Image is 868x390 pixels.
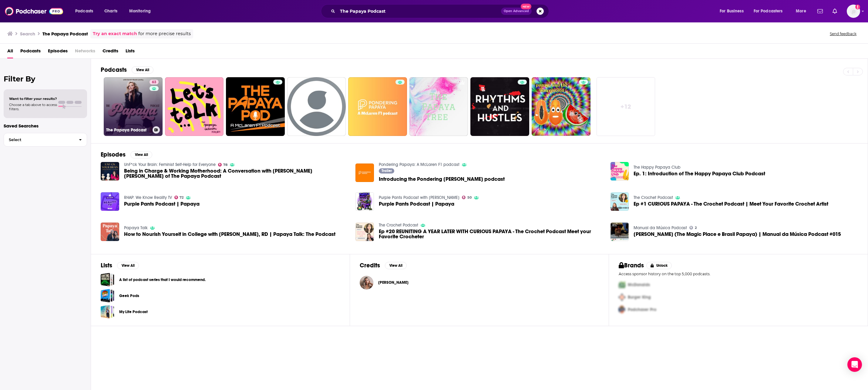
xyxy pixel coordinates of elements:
[379,177,505,182] a: Introducing the Pondering Papaya podcast
[101,262,139,269] a: ListsView All
[101,192,119,211] img: Purple Pants Podcast | Papaya
[634,171,765,176] a: Ep. 1: Introduction of The Happy Papaya Club Podcast
[619,272,858,276] p: Access sponsor history on the top 5,000 podcasts.
[124,232,335,237] a: How to Nourish Yourself in College with Wendy Sterling, RD | Papaya Talk: The Podcast
[689,226,697,230] a: 2
[611,162,629,180] img: Ep. 1: Introduction of The Happy Papaya Club Podcast
[634,165,681,170] a: The Happy Papaya Club
[379,162,459,167] a: Pondering Papaya: A McLaren F1 podcast
[796,7,806,15] span: More
[150,80,159,84] a: 63
[634,195,673,200] a: The Crochet Podcast
[847,5,860,18] span: Logged in as caitlinhogge
[378,280,409,285] span: [PERSON_NAME]
[20,46,41,58] a: Podcasts
[180,196,183,199] span: 72
[104,77,163,136] a: 63The Papaya Podcast
[379,229,603,239] a: Ep #20 REUNITING A YEAR LATER WITH CURIOUS PAPAYA - The Crochet Podcast Meet your Favorite Crocheter
[106,127,150,133] h3: The Papaya Podcast
[847,5,860,18] button: Show profile menu
[754,7,783,15] span: For Podcasters
[828,31,858,36] button: Send feedback
[720,7,744,15] span: For Business
[129,7,151,15] span: Monitoring
[360,273,599,292] button: Sarah Nicole LandrySarah Nicole Landry
[101,151,126,158] h2: Episodes
[101,223,119,241] img: How to Nourish Yourself in College with Wendy Sterling, RD | Papaya Talk: The Podcast
[628,282,650,287] span: McDonalds
[20,31,35,37] h3: Search
[42,31,88,37] h3: The Papaya Podcast
[101,305,114,319] a: My Life Podcast
[628,295,651,300] span: Burger King
[521,4,532,9] span: New
[616,303,628,316] img: Third Pro Logo
[327,4,555,18] div: Search podcasts, credits, & more...
[124,168,348,179] span: Being in Charge & Working Motherhood: A Conversation with [PERSON_NAME] [PERSON_NAME] of The Papa...
[104,7,117,15] span: Charts
[100,6,121,16] a: Charts
[223,164,227,166] span: 78
[124,232,335,237] span: How to Nourish Yourself in College with [PERSON_NAME], RD | Papaya Talk: The Podcast
[71,6,101,16] button: open menu
[9,103,57,111] span: Choose a tab above to access filters.
[132,66,153,74] button: View All
[646,262,672,269] button: Unlock
[355,192,374,211] img: Purple Pants Podcast | Papaya
[379,177,505,182] span: Introducing the Pondering [PERSON_NAME] podcast
[379,201,454,207] a: Purple Pants Podcast | Papaya
[611,192,629,211] a: Ep #1 CURIOUS PAPAYA - The Crochet Podcast | Meet Your Favorite Crochet Artist
[9,97,57,101] span: Want to filter your results?
[103,46,118,58] a: Credits
[634,201,828,207] a: Ep #1 CURIOUS PAPAYA - The Crochet Podcast | Meet Your Favorite Crochet Artist
[101,162,119,180] img: Being in Charge & Working Motherhood: A Conversation with Sarah Nicole of The Papaya Podcast
[75,7,93,15] span: Podcasts
[501,8,532,15] button: Open AdvancedNew
[360,276,373,289] a: Sarah Nicole Landry
[695,226,697,229] span: 2
[218,163,228,167] a: 78
[75,46,95,58] span: Networks
[117,262,139,269] button: View All
[119,292,139,299] a: Geek Pods
[385,262,407,269] button: View All
[124,162,216,167] a: UnF*ck Your Brain: Feminist Self-Help for Everyone
[830,6,839,16] a: Show notifications dropdown
[101,151,152,158] a: EpisodesView All
[634,232,841,237] a: Renato Pimentel (The Magic Place e Brasil Papaya) | Manual da Música Podcast #015
[101,262,112,269] h2: Lists
[125,6,159,16] button: open menu
[119,309,148,315] a: My Life Podcast
[48,46,68,58] a: Episodes
[4,123,87,129] p: Saved Searches
[5,5,63,17] a: Podchaser - Follow, Share and Rate Podcasts
[382,169,392,173] span: Trailer
[126,46,135,58] a: Lists
[101,289,114,302] a: Geek Pods
[355,223,374,241] a: Ep #20 REUNITING A YEAR LATER WITH CURIOUS PAPAYA - The Crochet Podcast Meet your Favorite Crocheter
[360,262,407,269] a: CreditsView All
[124,195,172,200] a: RHAP: We Know Reality TV
[101,273,114,286] a: A list of podcast series that I would recommend.
[715,6,751,16] button: open menu
[616,279,628,291] img: First Pro Logo
[124,201,200,207] a: Purple Pants Podcast | Papaya
[634,225,687,230] a: Manual da Música Podcast
[130,151,152,158] button: View All
[462,196,472,199] a: 50
[174,196,184,199] a: 72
